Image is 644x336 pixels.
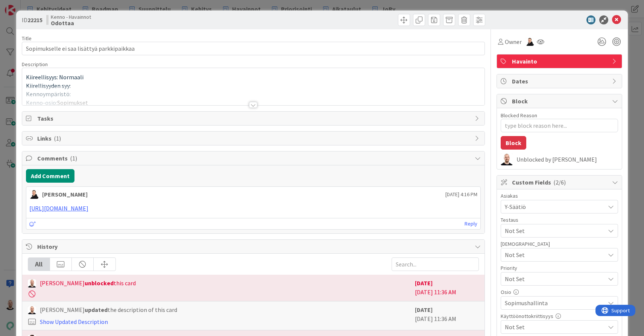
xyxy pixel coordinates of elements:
span: Custom Fields [512,178,608,187]
div: [DEMOGRAPHIC_DATA] [501,241,618,247]
span: [PERSON_NAME] the description of this card [40,305,177,314]
div: Testaus [501,217,618,222]
span: Owner [505,37,522,46]
span: Links [37,134,471,143]
div: [DATE] 11:36 AM [415,278,479,297]
a: [URL][DOMAIN_NAME] [29,204,88,212]
span: Description [22,61,48,68]
div: All [28,258,50,271]
span: ( 1 ) [70,154,77,162]
span: Y-Säätiö [505,202,605,211]
button: Add Comment [26,169,74,183]
div: [DATE] 11:36 AM [415,305,479,326]
div: Unblocked by [PERSON_NAME] [516,156,618,163]
div: Priority [501,265,618,271]
span: Tasks [37,114,471,123]
b: unblocked [85,279,114,287]
b: updated [85,306,108,313]
span: ( 1 ) [54,135,61,142]
span: Dates [512,77,608,86]
b: [DATE] [415,279,433,287]
span: Not Set [505,226,605,235]
img: TM [28,306,36,314]
span: Havainto [512,57,608,66]
div: [PERSON_NAME] [42,190,88,199]
button: Block [501,136,526,150]
a: Show Updated Description [40,318,108,325]
span: Not Set [505,274,601,284]
img: AN [29,190,38,199]
img: TM [501,153,513,165]
input: Search... [392,257,479,271]
input: type card name here... [22,42,485,55]
span: ID [22,15,43,24]
span: Not Set [505,250,605,259]
div: Osio [501,289,618,295]
b: [DATE] [415,306,433,313]
div: Käyttöönottokriittisyys [501,313,618,319]
span: [PERSON_NAME] this card [40,278,136,288]
span: [DATE] 4:16 PM [445,191,477,198]
a: Reply [465,219,477,229]
span: Kenno - Havainnot [51,14,91,20]
span: Kiirellisyyden syy: [26,82,71,89]
span: Sopimushallinta [505,298,605,307]
img: AN [526,38,534,46]
label: Title [22,35,32,42]
span: Not Set [505,322,605,331]
span: Comments [37,154,471,163]
span: Support [16,1,34,10]
div: Asiakas [501,193,618,198]
span: Block [512,97,608,106]
label: Blocked Reason [501,112,537,119]
b: 22215 [27,16,43,24]
b: Odottaa [51,20,91,26]
span: Kiireellisyys: Normaali [26,73,84,81]
span: ( 2/6 ) [553,179,566,186]
img: TM [28,279,36,288]
span: History [37,242,471,251]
